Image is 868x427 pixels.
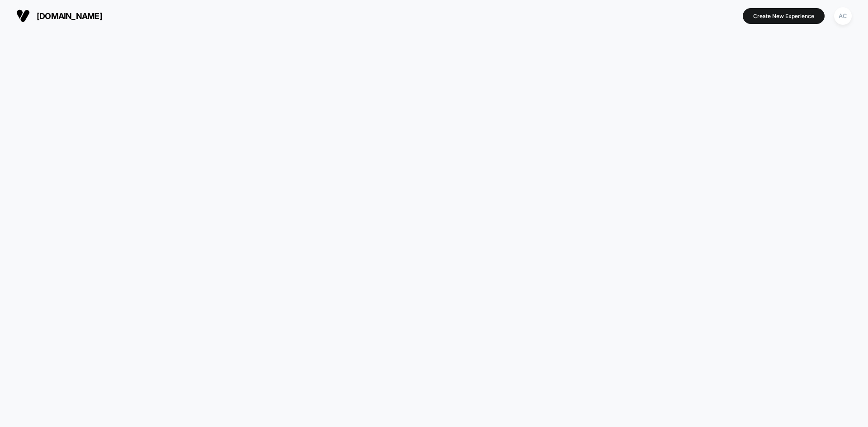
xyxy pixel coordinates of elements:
img: Visually logo [16,9,30,23]
button: AC [831,7,854,25]
div: AC [834,7,852,25]
span: [DOMAIN_NAME] [37,11,102,21]
button: [DOMAIN_NAME] [14,9,105,23]
button: Create New Experience [743,8,825,24]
